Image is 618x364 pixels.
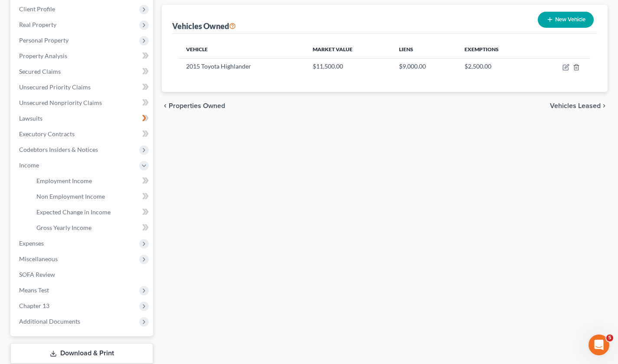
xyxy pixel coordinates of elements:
[169,102,225,109] span: Properties Owned
[392,58,458,75] td: $9,000.00
[10,343,153,364] a: Download & Print
[179,41,306,58] th: Vehicle
[458,41,535,58] th: Exemptions
[601,102,608,109] i: chevron_right
[12,126,153,142] a: Executory Contracts
[19,255,58,262] span: Miscellaneous
[19,115,43,122] span: Lawsuits
[19,239,44,247] span: Expenses
[12,95,153,111] a: Unsecured Nonpriority Claims
[36,193,105,200] span: Non Employment Income
[162,102,225,109] button: chevron_left Properties Owned
[12,267,153,282] a: SOFA Review
[19,5,55,13] span: Client Profile
[29,220,153,236] a: Gross Yearly Income
[306,41,392,58] th: Market Value
[12,64,153,79] a: Secured Claims
[550,102,608,109] button: Vehicles Leased chevron_right
[19,83,91,91] span: Unsecured Priority Claims
[19,286,49,294] span: Means Test
[19,302,49,309] span: Chapter 13
[29,189,153,204] a: Non Employment Income
[19,36,69,44] span: Personal Property
[19,130,75,138] span: Executory Contracts
[36,224,92,231] span: Gross Yearly Income
[458,58,535,75] td: $2,500.00
[19,99,102,106] span: Unsecured Nonpriority Claims
[538,12,594,28] button: New Vehicle
[29,173,153,189] a: Employment Income
[36,208,111,216] span: Expected Change in Income
[19,318,80,325] span: Additional Documents
[589,334,609,355] iframe: Intercom live chat
[172,21,236,31] div: Vehicles Owned
[550,102,601,109] span: Vehicles Leased
[392,41,458,58] th: Liens
[36,177,92,184] span: Employment Income
[19,161,39,169] span: Income
[29,204,153,220] a: Expected Change in Income
[606,334,613,341] span: 5
[19,146,98,153] span: Codebtors Insiders & Notices
[12,48,153,64] a: Property Analysis
[12,111,153,126] a: Lawsuits
[12,79,153,95] a: Unsecured Priority Claims
[306,58,392,75] td: $11,500.00
[19,271,55,278] span: SOFA Review
[19,68,61,75] span: Secured Claims
[162,102,169,109] i: chevron_left
[19,21,56,28] span: Real Property
[179,58,306,75] td: 2015 Toyota Highlander
[19,52,67,59] span: Property Analysis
